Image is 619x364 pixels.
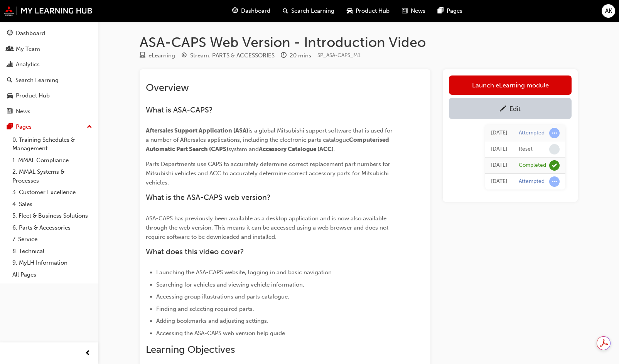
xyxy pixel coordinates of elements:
div: Attempted [519,129,545,137]
a: 0. Training Schedules & Management [9,134,95,154]
span: pages-icon [7,124,13,131]
a: Search Learning [3,73,95,87]
button: AK [602,4,615,18]
div: Tue Sep 23 2025 11:38:07 GMT+0930 (Australian Central Standard Time) [491,129,507,138]
div: Wed Sep 21 2022 16:43:14 GMT+0930 (Australian Central Standard Time) [491,177,507,186]
div: Analytics [16,60,40,69]
span: Accessing the ASA-CAPS web version help guide. [156,330,287,337]
div: My Team [16,45,40,54]
a: 8. Technical [9,245,95,257]
span: Pages [447,7,462,15]
a: All Pages [9,269,95,281]
div: Edit [509,105,521,112]
span: learningRecordVerb_ATTEMPT-icon [549,176,560,187]
span: Searching for vehicles and viewing vehicle information. [156,281,304,288]
span: What is ASA-CAPS? [146,106,213,114]
span: search-icon [7,77,12,84]
span: prev-icon [85,349,91,358]
a: 9. MyLH Information [9,257,95,269]
span: learningRecordVerb_NONE-icon [549,144,560,154]
span: clock-icon [281,52,287,59]
span: What is the ASA-CAPS web version? [146,193,271,202]
button: Pages [3,120,95,134]
div: Dashboard [16,29,45,38]
a: 4. Sales [9,198,95,210]
span: Product Hub [356,7,390,15]
div: Pages [16,122,32,131]
span: guage-icon [232,6,238,16]
div: Reset [519,146,533,153]
span: Learning Objectives [146,344,235,356]
a: 6. Parts & Accessories [9,222,95,234]
span: Accessory Catalogue (ACC) [259,146,334,153]
div: Product Hub [16,91,50,100]
a: Launch eLearning module [449,75,572,95]
a: search-iconSearch Learning [277,3,341,19]
a: My Team [3,42,95,56]
div: Search Learning [15,76,59,85]
span: Learning resource code [317,52,361,59]
a: Dashboard [3,26,95,40]
span: learningRecordVerb_COMPLETE-icon [549,160,560,171]
div: eLearning [148,51,175,60]
span: Aftersales Support Application (ASA) [146,127,248,134]
span: learningResourceType_ELEARNING-icon [140,52,145,59]
span: Overview [146,82,189,94]
a: News [3,104,95,119]
span: Dashboard [241,7,270,15]
div: News [16,107,30,116]
span: up-icon [87,122,92,132]
img: mmal [4,6,93,16]
span: pencil-icon [500,106,506,113]
a: Product Hub [3,89,95,103]
a: 7. Service [9,233,95,245]
span: Adding bookmarks and adjusting settings. [156,317,268,324]
span: . [334,146,335,153]
span: Accessing group illustrations and parts catalogue. [156,293,289,300]
div: 20 mins [290,51,311,60]
div: Completed [519,162,546,169]
span: system and [228,146,259,153]
a: Edit [449,98,572,119]
a: guage-iconDashboard [226,3,277,19]
a: 5. Fleet & Business Solutions [9,210,95,222]
div: Type [140,51,175,60]
span: car-icon [347,6,353,16]
span: News [411,7,425,15]
a: Analytics [3,57,95,72]
span: ASA-CAPS has previously been available as a desktop application and is now also available through... [146,215,390,240]
span: Launching the ASA-CAPS website, logging in and basic navigation. [156,269,333,276]
span: car-icon [7,92,13,99]
div: Tue Sep 23 2025 11:38:05 GMT+0930 (Australian Central Standard Time) [491,145,507,154]
span: people-icon [7,46,13,53]
h1: ASA-CAPS Web Version - Introduction Video [140,34,578,51]
span: news-icon [7,108,13,115]
span: learningRecordVerb_ATTEMPT-icon [549,128,560,138]
a: news-iconNews [396,3,432,19]
span: target-icon [181,52,187,59]
a: pages-iconPages [432,3,469,19]
a: car-iconProduct Hub [341,3,396,19]
span: Search Learning [291,7,334,15]
span: is a global Mitsubishi support software that is used for a number of Aftersales applications, inc... [146,127,394,143]
span: news-icon [402,6,408,16]
span: Finding and selecting required parts. [156,305,254,312]
div: Duration [281,51,311,60]
a: 2. MMAL Systems & Processes [9,166,95,186]
div: Stream: PARTS & ACCESSORIES [190,51,275,60]
div: Wed Sep 21 2022 16:43:43 GMT+0930 (Australian Central Standard Time) [491,161,507,170]
span: search-icon [283,6,288,16]
span: Parts Departments use CAPS to accurately determine correct replacement part numbers for Mitsubish... [146,161,392,186]
span: What does this video cover? [146,247,244,256]
span: pages-icon [438,6,444,16]
div: Attempted [519,178,545,185]
span: guage-icon [7,30,13,37]
div: Stream [181,51,275,60]
span: AK [605,7,612,15]
a: 3. Customer Excellence [9,186,95,198]
a: 1. MMAL Compliance [9,154,95,166]
span: chart-icon [7,61,13,68]
button: DashboardMy TeamAnalyticsSearch LearningProduct HubNews [3,25,95,120]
